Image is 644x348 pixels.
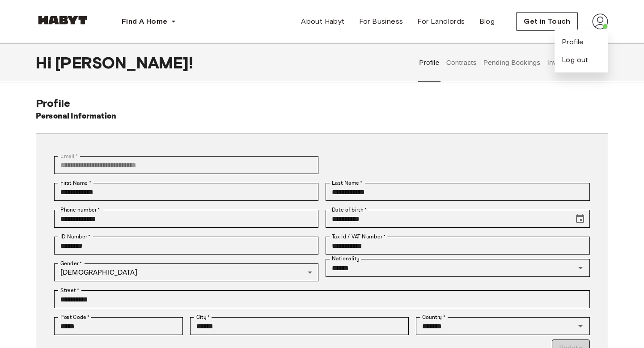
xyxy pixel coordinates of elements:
span: Get in Touch [524,16,570,27]
button: Find A Home [114,13,183,30]
div: user profile tabs [416,43,608,82]
img: avatar [592,13,608,30]
a: About Habyt [294,13,352,30]
button: Profile [418,43,441,82]
label: Phone number [60,206,100,214]
span: Profile [36,97,70,110]
label: Tax Id / VAT Number [332,233,386,241]
button: Invoices [546,43,574,82]
label: Email [60,152,78,160]
button: Open [574,262,587,274]
span: For Landlords [417,16,465,27]
span: About Habyt [301,16,344,27]
div: You can't change your email address at the moment. Please reach out to customer support in case y... [54,156,318,174]
a: Profile [562,37,584,47]
a: Blog [472,13,502,30]
span: Find A Home [122,16,167,27]
h6: Personal Information [36,110,117,123]
a: For Business [352,13,411,30]
button: Get in Touch [516,12,578,31]
a: For Landlords [410,13,472,30]
span: Hi [36,53,55,72]
img: Habyt [36,16,89,25]
label: Post Code [60,313,90,321]
span: [PERSON_NAME] ! [55,53,193,72]
label: Street [60,286,79,294]
button: Choose date, selected date is Feb 19, 2000 [571,210,589,228]
button: Log out [562,55,589,65]
label: Country [422,313,445,321]
label: Gender [60,259,82,267]
label: First Name [60,179,91,187]
span: For Business [359,16,403,27]
button: Contracts [445,43,478,82]
label: Date of birth [332,206,367,214]
button: Pending Bookings [482,43,542,82]
button: Open [574,320,587,332]
label: Last Name [332,179,363,187]
label: City [196,313,210,321]
label: Nationality [332,255,360,263]
label: ID Number [60,233,90,241]
span: Blog [479,16,495,27]
div: [DEMOGRAPHIC_DATA] [54,263,318,281]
